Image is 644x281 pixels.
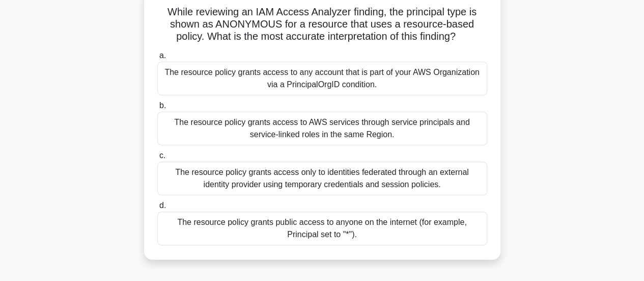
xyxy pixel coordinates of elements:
div: The resource policy grants access to AWS services through service principals and service-linked r... [157,112,487,145]
div: The resource policy grants access to any account that is part of your AWS Organization via a Prin... [157,62,487,95]
span: a. [159,51,166,60]
div: The resource policy grants access only to identities federated through an external identity provi... [157,162,487,195]
span: d. [159,201,166,210]
div: The resource policy grants public access to anyone on the internet (for example, Principal set to... [157,212,487,245]
h5: While reviewing an IAM Access Analyzer finding, the principal type is shown as ANONYMOUS for a re... [156,6,488,43]
span: b. [159,101,166,110]
span: c. [159,151,165,160]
